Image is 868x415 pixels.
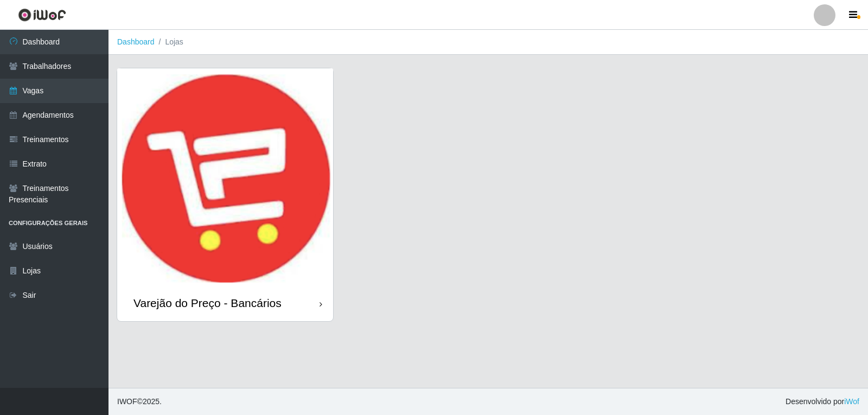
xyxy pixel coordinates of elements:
a: iWof [844,397,859,406]
span: © 2025 . [117,396,162,407]
img: cardImg [117,68,333,285]
div: Varejão do Preço - Bancários [133,296,282,310]
li: Lojas [155,36,183,48]
a: Dashboard [117,37,155,46]
span: IWOF [117,397,137,406]
nav: breadcrumb [108,30,868,55]
a: Varejão do Preço - Bancários [117,68,333,321]
img: CoreUI Logo [18,8,66,22]
span: Desenvolvido por [786,396,859,407]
